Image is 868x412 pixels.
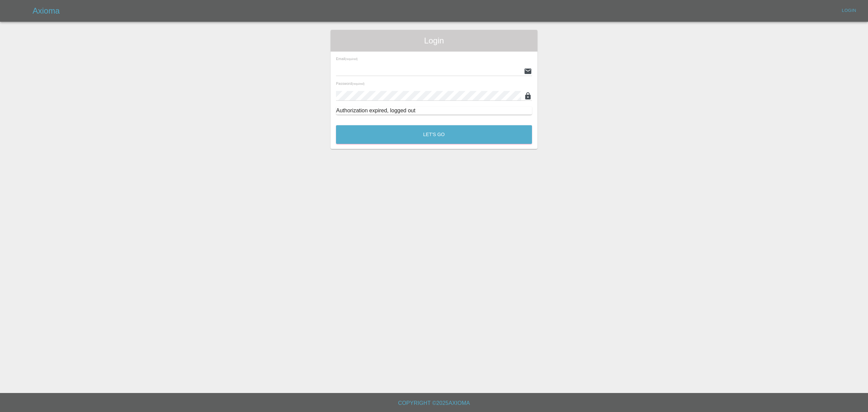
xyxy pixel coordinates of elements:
[336,81,364,86] span: Password
[838,5,860,16] a: Login
[336,125,532,144] button: Let's Go
[336,57,358,61] span: Email
[336,35,532,46] span: Login
[352,82,364,86] small: (required)
[345,58,358,61] small: (required)
[336,107,532,115] div: Authorization expired, logged out
[33,5,60,16] h5: Axioma
[5,398,863,408] h6: Copyright © 2025 Axioma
